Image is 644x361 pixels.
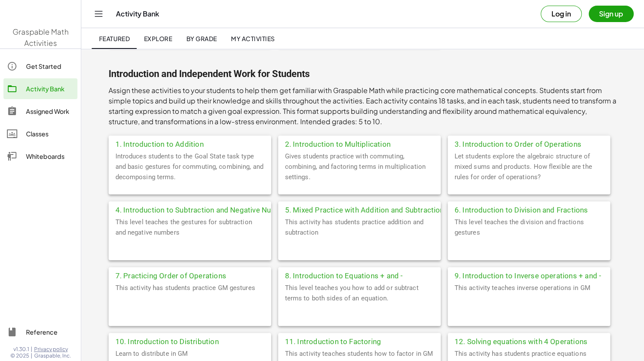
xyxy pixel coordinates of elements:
[109,217,271,260] div: This level teaches the gestures for subtraction and negative numbers
[31,352,32,359] span: |
[109,201,271,217] div: 4. Introduction to Subtraction and Negative Numbers
[3,322,77,342] a: Reference
[278,135,441,151] div: 2. Introduction to Multiplication
[448,135,610,151] div: 3. Introduction to Order of Operations
[231,35,275,42] span: My Activities
[109,68,617,80] h2: Introduction and Independent Work for Students
[26,327,74,337] div: Reference
[278,217,441,260] div: This activity has students practice addition and subtraction
[448,217,610,260] div: This level teaches the division and fractions gestures
[109,85,617,127] p: Assign these activities to your students to help them get familiar with Graspable Math while prac...
[92,7,106,21] button: Toggle navigation
[186,35,217,42] span: By Grade
[109,333,271,348] div: 10. Introduction to Distribution
[10,352,29,359] span: © 2025
[3,101,77,122] a: Assigned Work
[448,201,610,217] div: 6. Introduction to Division and Fractions
[448,283,610,326] div: This activity teaches inverse operations in GM
[26,84,74,94] div: Activity Bank
[26,151,74,161] div: Whiteboards
[99,35,130,42] span: Featured
[278,201,441,217] div: 5. Mixed Practice with Addition and Subtraction
[26,129,74,139] div: Classes
[448,267,610,283] div: 9. Introduction to Inverse operations + and -
[448,333,610,348] div: 12. Solving equations with 4 Operations
[3,123,77,144] a: Classes
[144,35,172,42] span: Explore
[13,346,29,353] span: v1.30.1
[109,283,271,326] div: This activity has students practice GM gestures
[448,151,610,194] div: Let students explore the algebraic structure of mixed sums and products. How flexible are the rul...
[13,27,69,48] span: Graspable Math Activities
[278,267,441,283] div: 8. Introduction to Equations + and -
[3,56,77,77] a: Get Started
[26,61,74,71] div: Get Started
[109,135,271,151] div: 1. Introduction to Addition
[3,78,77,99] a: Activity Bank
[34,352,71,359] span: Graspable, Inc.
[26,106,74,116] div: Assigned Work
[34,346,71,353] a: Privacy policy
[109,151,271,194] div: Introduces students to the Goal State task type and basic gestures for commuting, combining, and ...
[278,151,441,194] div: Gives students practice with commuting, combining, and factoring terms in multiplication settings.
[31,346,32,353] span: |
[3,146,77,167] a: Whiteboards
[589,6,634,22] button: Sign up
[278,333,441,348] div: 11. Introduction to Factoring
[109,267,271,283] div: 7. Practicing Order of Operations
[278,283,441,326] div: This level teaches you how to add or subtract terms to both sides of an equation.
[541,6,582,22] button: Log in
